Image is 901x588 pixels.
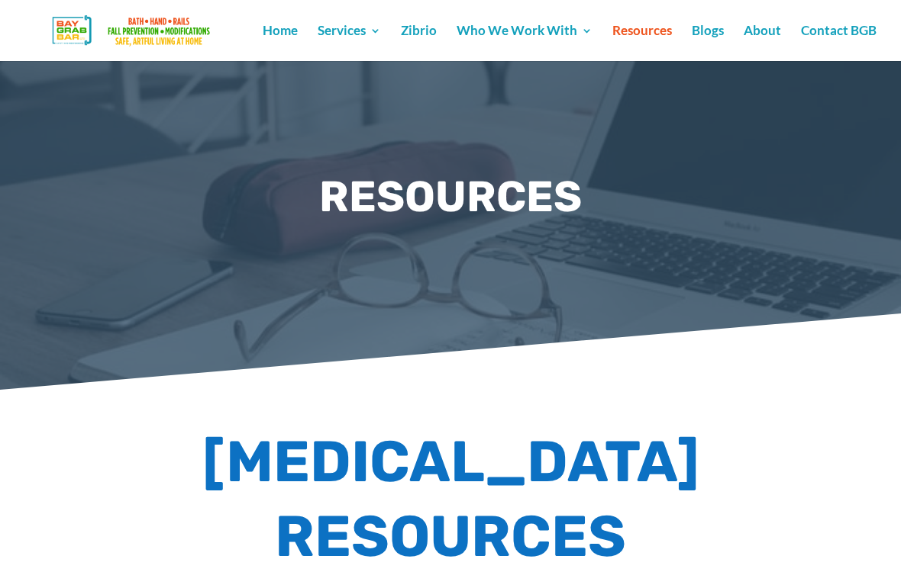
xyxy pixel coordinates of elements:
a: Zibrio [401,25,437,61]
img: Bay Grab Bar [26,11,241,50]
a: Services [318,25,381,61]
a: Resources [612,25,672,61]
a: Home [263,25,298,61]
h1: Resources [170,165,731,236]
a: Blogs [692,25,724,61]
a: Who We Work With [457,25,593,61]
h1: [MEDICAL_DATA] RESOURCES [90,425,811,581]
a: About [744,25,781,61]
a: Contact BGB [801,25,877,61]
